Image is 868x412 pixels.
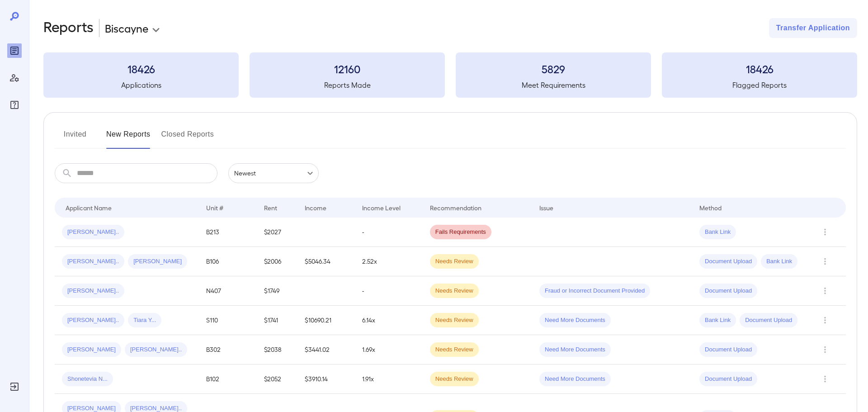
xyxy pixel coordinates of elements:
[125,346,187,354] span: [PERSON_NAME]..
[769,18,857,38] button: Transfer Application
[699,346,757,354] span: Document Upload
[206,202,223,213] div: Unit #
[430,316,479,325] span: Needs Review
[62,257,124,266] span: [PERSON_NAME]..
[539,287,650,295] span: Fraud or Incorrect Document Provided
[7,379,22,394] div: Log Out
[699,228,736,237] span: Bank Link
[430,346,479,354] span: Needs Review
[355,276,422,306] td: -
[662,80,857,90] h5: Flagged Reports
[818,284,832,298] button: Row Actions
[539,375,611,384] span: Need More Documents
[128,316,161,325] span: Tiara Y...
[297,365,355,394] td: $3910.14
[199,276,257,306] td: N407
[355,365,422,394] td: 1.91x
[761,257,797,266] span: Bank Link
[199,365,257,394] td: B102
[228,163,319,183] div: Newest
[257,218,297,247] td: $2027
[539,346,611,354] span: Need More Documents
[297,247,355,276] td: $5046.34
[699,316,736,325] span: Bank Link
[297,306,355,335] td: $10690.21
[43,62,239,76] h3: 18426
[539,316,611,325] span: Need More Documents
[62,346,121,354] span: [PERSON_NAME]
[355,335,422,365] td: 1.69x
[362,202,401,213] div: Income Level
[355,218,422,247] td: -
[539,202,554,213] div: Issue
[257,247,297,276] td: $2006
[818,313,832,327] button: Row Actions
[818,372,832,386] button: Row Actions
[430,228,491,237] span: Fails Requirements
[257,365,297,394] td: $2052
[250,80,445,90] h5: Reports Made
[62,375,113,384] span: Shonetevia N...
[305,202,326,213] div: Income
[699,287,757,295] span: Document Upload
[662,62,857,76] h3: 18426
[297,335,355,365] td: $3441.02
[430,202,481,213] div: Recommendation
[430,375,479,384] span: Needs Review
[430,287,479,295] span: Needs Review
[818,225,832,239] button: Row Actions
[7,43,22,58] div: Reports
[699,257,757,266] span: Document Upload
[456,80,651,90] h5: Meet Requirements
[62,228,124,237] span: [PERSON_NAME]..
[43,80,239,90] h5: Applications
[199,218,257,247] td: B213
[264,202,278,213] div: Rent
[257,335,297,365] td: $2038
[106,127,151,149] button: New Reports
[355,247,422,276] td: 2.52x
[161,127,214,149] button: Closed Reports
[250,62,445,76] h3: 12160
[7,98,22,112] div: FAQ
[66,202,112,213] div: Applicant Name
[355,306,422,335] td: 6.14x
[699,202,722,213] div: Method
[55,127,95,149] button: Invited
[430,257,479,266] span: Needs Review
[456,62,651,76] h3: 5829
[43,52,857,98] summary: 18426Applications12160Reports Made5829Meet Requirements18426Flagged Reports
[199,247,257,276] td: B106
[62,316,124,325] span: [PERSON_NAME]..
[699,375,757,384] span: Document Upload
[257,276,297,306] td: $1749
[105,21,148,35] p: Biscayne
[818,342,832,357] button: Row Actions
[199,306,257,335] td: S110
[62,287,124,295] span: [PERSON_NAME]..
[740,316,797,325] span: Document Upload
[7,71,22,85] div: Manage Users
[818,254,832,269] button: Row Actions
[43,18,94,38] h2: Reports
[128,257,187,266] span: [PERSON_NAME]
[257,306,297,335] td: $1741
[199,335,257,365] td: B302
